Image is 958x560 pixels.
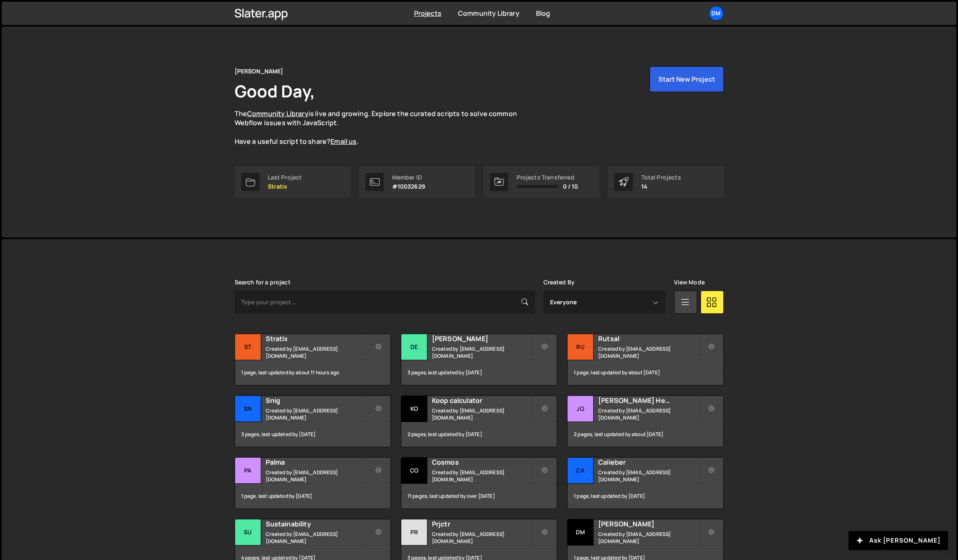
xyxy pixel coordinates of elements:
small: Created by [EMAIL_ADDRESS][DOMAIN_NAME] [266,531,366,545]
h2: Stratix [266,334,366,343]
div: De [401,334,427,360]
a: Email us [330,137,357,146]
a: Projects [414,9,441,18]
a: Jo [PERSON_NAME] Health Created by [EMAIL_ADDRESS][DOMAIN_NAME] 2 pages, last updated by about [D... [567,395,723,447]
div: 3 pages, last updated by [DATE] [235,422,390,447]
div: Ca [568,458,594,484]
div: Ru [568,334,594,360]
div: Co [401,458,427,484]
input: Type your project... [235,291,535,314]
small: Created by [EMAIL_ADDRESS][DOMAIN_NAME] [266,407,366,421]
p: 14 [641,183,681,190]
div: Pr [401,519,427,545]
div: Projects Transferred [517,174,578,181]
p: The is live and growing. Explore the curated scripts to solve common Webflow issues with JavaScri... [235,109,533,146]
div: Total Projects [641,174,681,181]
div: Sn [235,396,261,422]
a: Ru Rutsal Created by [EMAIL_ADDRESS][DOMAIN_NAME] 1 page, last updated by about [DATE] [567,334,723,385]
div: 2 pages, last updated by about [DATE] [568,422,723,447]
h2: Calieber [598,458,698,467]
small: Created by [EMAIL_ADDRESS][DOMAIN_NAME] [598,345,698,359]
small: Created by [EMAIL_ADDRESS][DOMAIN_NAME] [598,531,698,545]
div: St [235,334,261,360]
h2: Prjctr [432,519,532,528]
small: Created by [EMAIL_ADDRESS][DOMAIN_NAME] [598,469,698,483]
a: Ko Koop calculator Created by [EMAIL_ADDRESS][DOMAIN_NAME] 2 pages, last updated by [DATE] [401,395,557,447]
a: Ca Calieber Created by [EMAIL_ADDRESS][DOMAIN_NAME] 1 page, last updated by [DATE] [567,457,723,509]
div: 2 pages, last updated by [DATE] [401,422,557,447]
small: Created by [EMAIL_ADDRESS][DOMAIN_NAME] [432,407,532,421]
h2: Palma [266,458,366,467]
a: Dm [709,6,724,21]
label: Created By [543,279,575,286]
button: Ask [PERSON_NAME] [849,531,948,550]
h2: Cosmos [432,458,532,467]
p: #10032629 [392,183,425,190]
label: View Mode [674,279,705,286]
h2: Snig [266,396,366,405]
div: Last Project [268,174,302,181]
a: De [PERSON_NAME] Created by [EMAIL_ADDRESS][DOMAIN_NAME] 3 pages, last updated by [DATE] [401,334,557,385]
h1: Good Day, [235,80,315,102]
a: Blog [536,9,551,18]
a: Sn Snig Created by [EMAIL_ADDRESS][DOMAIN_NAME] 3 pages, last updated by [DATE] [235,395,391,447]
a: Co Cosmos Created by [EMAIL_ADDRESS][DOMAIN_NAME] 11 pages, last updated by over [DATE] [401,457,557,509]
div: 1 page, last updated by about [DATE] [568,360,723,385]
h2: Rutsal [598,334,698,343]
h2: [PERSON_NAME] [432,334,532,343]
div: [PERSON_NAME] [235,66,284,76]
a: Community Library [458,9,519,18]
p: Stratix [268,183,302,190]
span: 0 / 10 [563,183,578,190]
a: Pa Palma Created by [EMAIL_ADDRESS][DOMAIN_NAME] 1 page, last updated by [DATE] [235,457,391,509]
div: 1 page, last updated by about 11 hours ago [235,360,390,385]
div: Jo [568,396,594,422]
small: Created by [EMAIL_ADDRESS][DOMAIN_NAME] [432,531,532,545]
small: Created by [EMAIL_ADDRESS][DOMAIN_NAME] [432,345,532,359]
a: Community Library [247,109,308,118]
h2: Koop calculator [432,396,532,405]
div: Pa [235,458,261,484]
label: Search for a project [235,279,291,286]
small: Created by [EMAIL_ADDRESS][DOMAIN_NAME] [266,469,366,483]
div: 11 pages, last updated by over [DATE] [401,484,557,509]
div: Ko [401,396,427,422]
h2: [PERSON_NAME] [598,519,698,528]
h2: [PERSON_NAME] Health [598,396,698,405]
div: 3 pages, last updated by [DATE] [401,360,557,385]
div: 1 page, last updated by [DATE] [568,484,723,509]
a: Last Project Stratix [235,166,351,198]
div: Dm [568,519,594,545]
button: Start New Project [650,66,724,92]
div: Su [235,519,261,545]
h2: Sustainability [266,519,366,528]
small: Created by [EMAIL_ADDRESS][DOMAIN_NAME] [266,345,366,359]
small: Created by [EMAIL_ADDRESS][DOMAIN_NAME] [432,469,532,483]
a: St Stratix Created by [EMAIL_ADDRESS][DOMAIN_NAME] 1 page, last updated by about 11 hours ago [235,334,391,385]
div: 1 page, last updated by [DATE] [235,484,390,509]
small: Created by [EMAIL_ADDRESS][DOMAIN_NAME] [598,407,698,421]
div: Member ID [392,174,425,181]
